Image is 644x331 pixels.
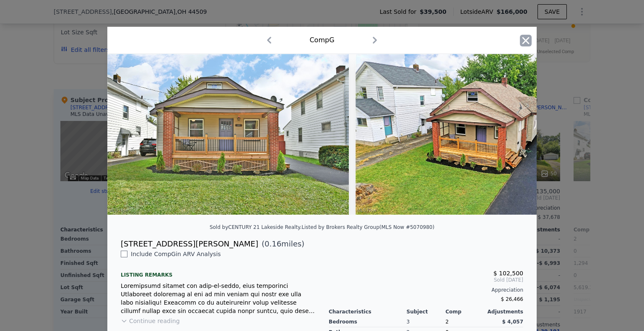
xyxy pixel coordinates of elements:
div: Loremipsumd sitamet con adip-el-seddo, eius temporinci Utlaboreet doloremag al eni ad min veniam ... [121,282,315,315]
span: ( miles) [258,238,304,250]
div: Listed by Brokers Realty Group (MLS Now #5070980) [301,224,434,230]
div: 3 [407,317,446,327]
span: 0.16 [265,239,281,248]
div: Bedrooms [329,317,407,327]
span: $ 26,466 [501,296,523,302]
div: Comp [445,308,484,315]
button: Continue reading [121,317,180,325]
span: $ 102,500 [493,270,523,277]
div: Sold by CENTURY 21 Lakeside Realty . [210,224,301,230]
span: 2 [445,319,449,325]
div: Appreciation [329,287,523,293]
span: $ 4,057 [502,319,523,325]
div: Subject [407,308,446,315]
div: Adjustments [484,308,523,315]
span: Sold [DATE] [329,277,523,283]
img: Property Img [356,54,597,215]
img: Property Img [107,54,349,215]
div: Comp G [309,35,334,45]
span: Include Comp G in ARV Analysis [127,251,224,257]
div: [STREET_ADDRESS][PERSON_NAME] [121,238,258,250]
div: Listing remarks [121,265,315,278]
div: Characteristics [329,308,407,315]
